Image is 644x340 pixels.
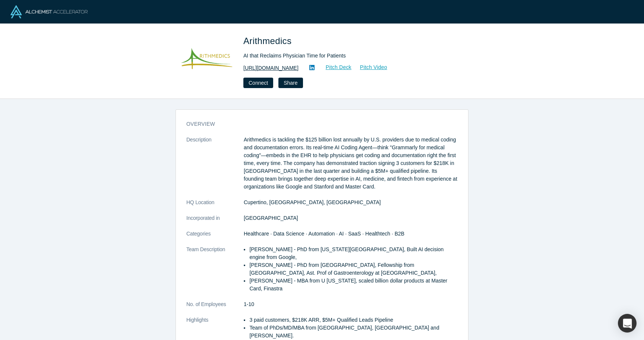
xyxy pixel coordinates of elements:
[186,214,244,230] dt: Incorporated in
[243,64,299,72] a: [URL][DOMAIN_NAME]
[243,78,273,88] button: Connect
[181,34,233,87] img: Arithmedics's Logo
[10,5,88,18] img: Alchemist Logo
[249,324,458,340] li: Team of PhDs/MD/MBA from [GEOGRAPHIC_DATA], [GEOGRAPHIC_DATA] and [PERSON_NAME].
[186,199,244,214] dt: HQ Location
[186,136,244,199] dt: Description
[186,300,244,316] dt: No. of Employees
[249,316,458,324] li: 3 paid customers, $218K ARR, $5M+ Qualified Leads Pipeline
[244,300,458,308] dd: 1-10
[249,261,458,277] p: [PERSON_NAME] - PhD from [GEOGRAPHIC_DATA], Fellowship from [GEOGRAPHIC_DATA], Ast. Prof of Gastr...
[318,63,352,72] a: Pitch Deck
[244,136,458,191] p: Arithmedics is tackling the $125 billion lost annually by U.S. providers due to medical coding an...
[244,231,404,237] span: Healthcare · Data Science · Automation · AI · SaaS · Healthtech · B2B
[186,246,244,300] dt: Team Description
[249,246,458,261] p: [PERSON_NAME] - PhD from [US_STATE][GEOGRAPHIC_DATA], Built AI decision engine from Google,
[244,214,458,222] dd: [GEOGRAPHIC_DATA]
[352,63,388,72] a: Pitch Video
[278,78,303,88] button: Share
[249,277,458,293] p: [PERSON_NAME] - MBA from U [US_STATE], scaled billion dollar products at Master Card, Finastra
[243,36,294,46] span: Arithmedics
[186,120,447,128] h3: overview
[186,230,244,246] dt: Categories
[244,199,458,206] dd: Cupertino, [GEOGRAPHIC_DATA], [GEOGRAPHIC_DATA]
[243,52,452,60] div: AI that Reclaims Physician Time for Patients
